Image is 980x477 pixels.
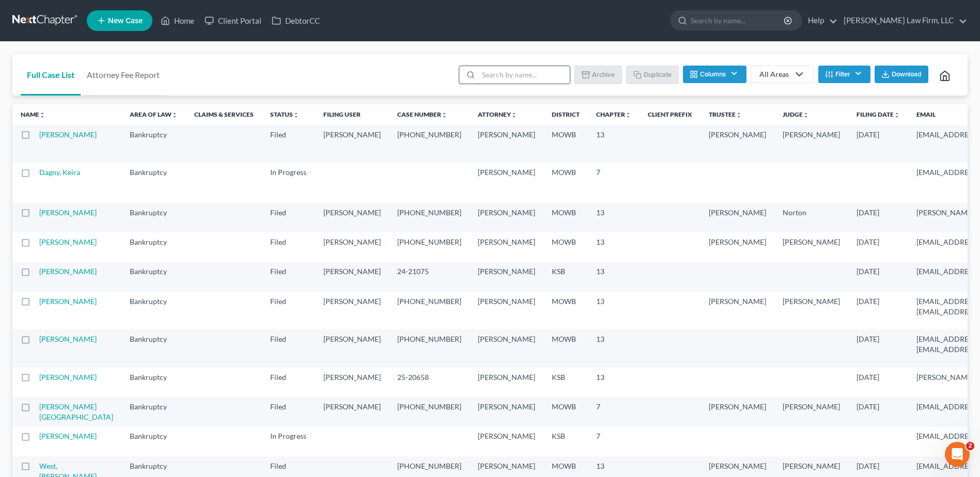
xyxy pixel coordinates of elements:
[774,203,848,232] td: Norton
[588,329,640,367] td: 13
[774,292,848,329] td: [PERSON_NAME]
[315,104,389,125] th: Filing User
[543,329,588,367] td: MOWB
[838,11,967,30] a: [PERSON_NAME] Law Firm, LLC
[155,11,199,30] a: Home
[397,110,447,118] a: Case Numberunfold_more
[186,104,262,125] th: Claims & Services
[588,397,640,426] td: 7
[543,262,588,292] td: KSB
[596,110,631,118] a: Chapterunfold_more
[389,262,470,292] td: 24-21075
[121,368,186,397] td: Bankruptcy
[262,203,315,232] td: Filed
[470,368,543,397] td: [PERSON_NAME]
[267,11,325,30] a: DebtorCC
[848,397,908,426] td: [DATE]
[478,110,517,118] a: Attorneyunfold_more
[262,125,315,163] td: Filed
[262,368,315,397] td: Filed
[315,397,389,426] td: [PERSON_NAME]
[21,54,81,96] a: Full Case List
[39,402,113,421] a: [PERSON_NAME][GEOGRAPHIC_DATA]
[625,112,631,118] i: unfold_more
[588,125,640,163] td: 13
[683,66,746,83] button: Columns
[315,203,389,232] td: [PERSON_NAME]
[783,110,809,118] a: Judgeunfold_more
[39,297,97,306] a: [PERSON_NAME]
[736,112,742,118] i: unfold_more
[121,292,186,329] td: Bankruptcy
[640,104,701,125] th: Client Prefix
[315,262,389,292] td: [PERSON_NAME]
[543,125,588,163] td: MOWB
[848,292,908,329] td: [DATE]
[543,368,588,397] td: KSB
[262,163,315,202] td: In Progress
[511,112,517,118] i: unfold_more
[262,397,315,426] td: Filed
[39,208,97,217] a: [PERSON_NAME]
[121,329,186,367] td: Bankruptcy
[543,292,588,329] td: MOWB
[262,427,315,456] td: In Progress
[701,292,774,329] td: [PERSON_NAME]
[81,54,166,96] a: Attorney Fee Report
[315,368,389,397] td: [PERSON_NAME]
[39,432,97,440] a: [PERSON_NAME]
[774,125,848,163] td: [PERSON_NAME]
[470,427,543,456] td: [PERSON_NAME]
[470,329,543,367] td: [PERSON_NAME]
[121,125,186,163] td: Bankruptcy
[774,397,848,426] td: [PERSON_NAME]
[389,397,470,426] td: [PHONE_NUMBER]
[389,292,470,329] td: [PHONE_NUMBER]
[543,427,588,456] td: KSB
[470,232,543,262] td: [PERSON_NAME]
[121,262,186,292] td: Bankruptcy
[315,329,389,367] td: [PERSON_NAME]
[894,112,900,118] i: unfold_more
[389,125,470,163] td: [PHONE_NUMBER]
[848,368,908,397] td: [DATE]
[945,442,970,467] iframe: Intercom live chat
[470,262,543,292] td: [PERSON_NAME]
[172,112,178,118] i: unfold_more
[966,442,974,450] span: 2
[892,70,922,78] span: Download
[293,112,299,118] i: unfold_more
[39,373,97,381] a: [PERSON_NAME]
[39,168,80,177] a: Dagny, Keira
[701,125,774,163] td: [PERSON_NAME]
[389,368,470,397] td: 25-20658
[262,232,315,262] td: Filed
[701,232,774,262] td: [PERSON_NAME]
[39,335,97,343] a: [PERSON_NAME]
[701,397,774,426] td: [PERSON_NAME]
[470,397,543,426] td: [PERSON_NAME]
[588,203,640,232] td: 13
[543,104,588,125] th: District
[121,232,186,262] td: Bankruptcy
[121,203,186,232] td: Bankruptcy
[470,292,543,329] td: [PERSON_NAME]
[543,163,588,202] td: MOWB
[543,232,588,262] td: MOWB
[39,112,45,118] i: unfold_more
[848,329,908,367] td: [DATE]
[121,397,186,426] td: Bankruptcy
[848,125,908,163] td: [DATE]
[315,232,389,262] td: [PERSON_NAME]
[848,262,908,292] td: [DATE]
[543,203,588,232] td: MOWB
[315,125,389,163] td: [PERSON_NAME]
[803,112,809,118] i: unfold_more
[470,163,543,202] td: [PERSON_NAME]
[588,427,640,456] td: 7
[691,11,785,30] input: Search by name...
[875,66,928,83] button: Download
[774,232,848,262] td: [PERSON_NAME]
[315,292,389,329] td: [PERSON_NAME]
[848,203,908,232] td: [DATE]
